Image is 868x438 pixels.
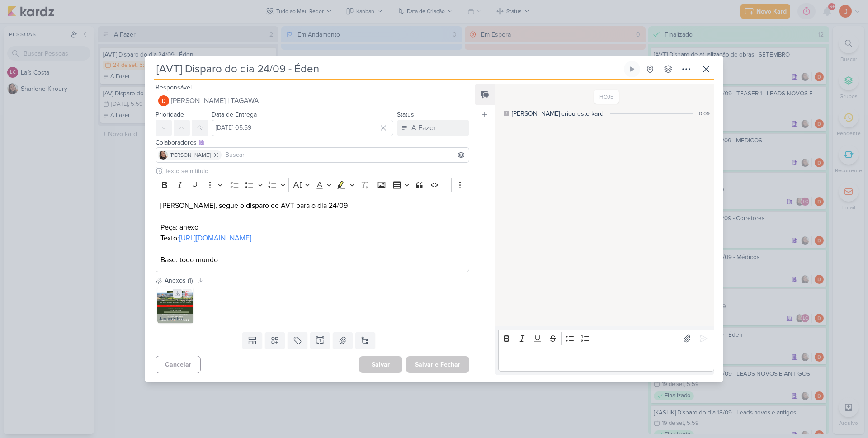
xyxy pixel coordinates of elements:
[397,120,469,136] button: A Fazer
[156,193,469,272] div: Editor editing area: main
[156,356,201,373] button: Cancelar
[212,120,393,136] input: Select a date
[160,233,464,244] p: Texto:
[156,138,469,147] div: Colaboradores
[156,84,192,91] label: Responsável
[699,109,710,118] div: 0:09
[498,330,714,347] div: Editor toolbar
[157,314,193,323] div: Jardim Éden - Disparos (1).jpg
[223,150,467,160] input: Buscar
[154,61,622,77] input: Kard Sem Título
[157,287,193,323] img: bg1wvZkMOmZdUaKpdpa1wuObR7Q6EeYRtaT8zkpB.jpg
[156,111,184,118] label: Prioridade
[160,254,464,265] p: Base: todo mundo
[170,151,211,159] span: [PERSON_NAME]
[179,234,251,243] a: [URL][DOMAIN_NAME]
[512,109,604,118] div: [PERSON_NAME] criou este kard
[165,276,193,285] div: Anexos (1)
[159,151,168,160] img: Sharlene Khoury
[160,222,464,233] p: Peça: anexo
[628,66,636,73] div: Ligar relógio
[156,176,469,193] div: Editor toolbar
[498,347,714,372] div: Editor editing area: main
[160,200,464,211] p: [PERSON_NAME], segue o disparo de AVT para o dia 24/09
[158,95,169,106] img: Diego Lima | TAGAWA
[171,95,259,106] span: [PERSON_NAME] | TAGAWA
[212,111,257,118] label: Data de Entrega
[411,122,436,133] div: A Fazer
[163,166,469,176] input: Texto sem título
[156,93,469,109] button: [PERSON_NAME] | TAGAWA
[397,111,414,118] label: Status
